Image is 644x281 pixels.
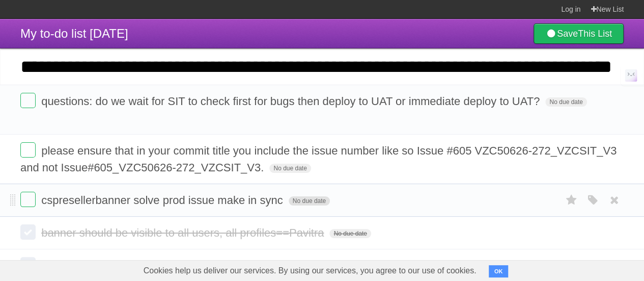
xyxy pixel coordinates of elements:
[329,229,371,238] span: No due date
[20,257,36,272] label: Done
[41,95,542,108] span: questions: do we wait for SIT to check first for bugs then deploy to UAT or immediate deploy to UAT?
[41,226,326,239] span: banner should be visible to all users, all profiles==Pavitra
[534,23,624,44] a: SaveThis List
[578,29,612,39] b: This List
[20,27,128,40] span: My to-do list [DATE]
[20,142,36,158] label: Done
[133,261,487,281] span: Cookies help us deliver our services. By using our services, you agree to our use of cookies.
[545,97,586,107] span: No due date
[20,192,36,207] label: Done
[562,192,581,209] label: Star task
[41,194,285,207] span: cspresellerbanner solve prod issue make in sync
[20,144,617,174] span: please ensure that in your commit title you include the issue number like so Issue #605 VZC50626-...
[269,164,311,173] span: No due date
[20,224,36,240] label: Done
[20,93,36,108] label: Done
[41,259,329,272] span: cspreseller prod issue resolve in DIT/SIT as well==pavitra
[489,265,509,277] button: OK
[289,196,330,206] span: No due date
